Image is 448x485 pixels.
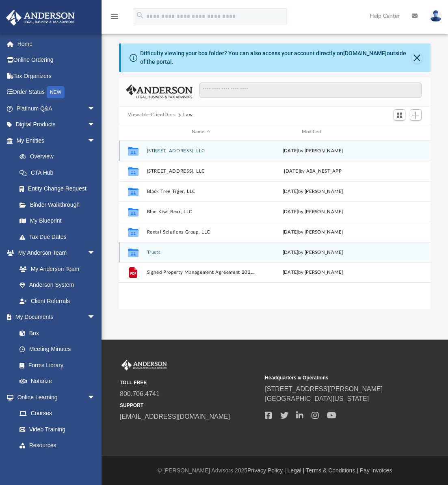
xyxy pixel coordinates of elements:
a: Pay Invoices [360,467,392,474]
div: © [PERSON_NAME] Advisors 2025 [102,466,448,475]
a: Anderson System [11,277,104,293]
i: search [136,11,145,20]
span: arrow_drop_down [87,245,104,262]
div: Modified [258,128,367,136]
a: Entity Change Request [11,181,108,197]
a: [STREET_ADDRESS][PERSON_NAME] [265,385,383,392]
input: Search files and folders [199,82,422,98]
div: Name [146,128,255,136]
a: Terms & Conditions | [306,467,358,474]
a: Tax Due Dates [11,229,108,245]
a: [GEOGRAPHIC_DATA][US_STATE] [265,395,369,402]
a: Order StatusNEW [6,84,108,101]
a: My Documentsarrow_drop_down [6,309,104,325]
div: [DATE] by ABA_NEST_APP [259,167,367,175]
button: Blue Kiwi Bear, LLC [147,209,255,214]
a: My Entitiesarrow_drop_down [6,132,108,149]
small: TOLL FREE [120,379,259,386]
button: Black Tree Tiger, LLC [147,189,255,194]
button: [STREET_ADDRESS], LLC [147,148,255,154]
button: Switch to Grid View [394,109,406,121]
button: Law [183,111,193,119]
div: [DATE] by [PERSON_NAME] [259,269,367,276]
div: [DATE] by [PERSON_NAME] [259,188,367,195]
a: menu [110,15,119,21]
a: My Anderson Teamarrow_drop_down [6,245,104,261]
a: [DOMAIN_NAME] [343,50,387,56]
a: Overview [11,149,108,165]
div: Difficulty viewing your box folder? You can also access your account directly on outside of the p... [140,49,412,66]
a: Meeting Minutes [11,341,104,357]
a: My Anderson Team [11,261,100,277]
a: 800.706.4741 [120,390,160,397]
img: Anderson Advisors Platinum Portal [120,360,169,370]
button: Signed Property Management Agreement 2025.pdf [147,270,255,275]
div: [DATE] by [PERSON_NAME] [259,249,367,256]
div: [DATE] by [PERSON_NAME] [259,228,367,236]
button: Viewable-ClientDocs [128,111,176,119]
div: grid [119,141,431,309]
button: [STREET_ADDRESS], LLC [147,169,255,174]
a: Online Learningarrow_drop_down [6,389,104,405]
span: arrow_drop_down [87,132,104,149]
span: arrow_drop_down [87,389,104,406]
a: [EMAIL_ADDRESS][DOMAIN_NAME] [120,413,230,420]
a: My Blueprint [11,213,104,229]
button: Trusts [147,250,255,255]
a: Billingarrow_drop_down [6,453,108,470]
img: Anderson Advisors Platinum Portal [4,10,77,26]
span: arrow_drop_down [87,453,104,470]
i: menu [110,11,119,21]
a: Notarize [11,373,104,390]
div: [DATE] by [PERSON_NAME] [259,208,367,215]
a: CTA Hub [11,165,108,181]
button: Add [410,109,422,121]
span: arrow_drop_down [87,117,104,133]
div: [DATE] by [PERSON_NAME] [259,147,367,154]
button: Rental Solutions Group, LLC [147,230,255,235]
img: User Pic [430,10,442,22]
span: arrow_drop_down [87,100,104,117]
a: Resources [11,437,104,454]
a: Online Ordering [6,52,108,68]
a: Tax Organizers [6,68,108,84]
a: Client Referrals [11,293,104,309]
a: Privacy Policy | [247,467,286,474]
div: id [122,128,143,136]
a: Legal | [288,467,305,474]
a: Forms Library [11,357,100,373]
small: Headquarters & Operations [265,374,404,381]
div: id [370,128,427,136]
a: Courses [11,405,104,422]
div: NEW [47,86,65,98]
a: Box [11,325,100,341]
a: Digital Productsarrow_drop_down [6,117,108,133]
a: Platinum Q&Aarrow_drop_down [6,100,108,117]
a: Home [6,36,108,52]
small: SUPPORT [120,402,259,409]
button: Close [412,52,422,63]
a: Binder Walkthrough [11,197,108,213]
span: arrow_drop_down [87,309,104,326]
a: Video Training [11,421,100,437]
